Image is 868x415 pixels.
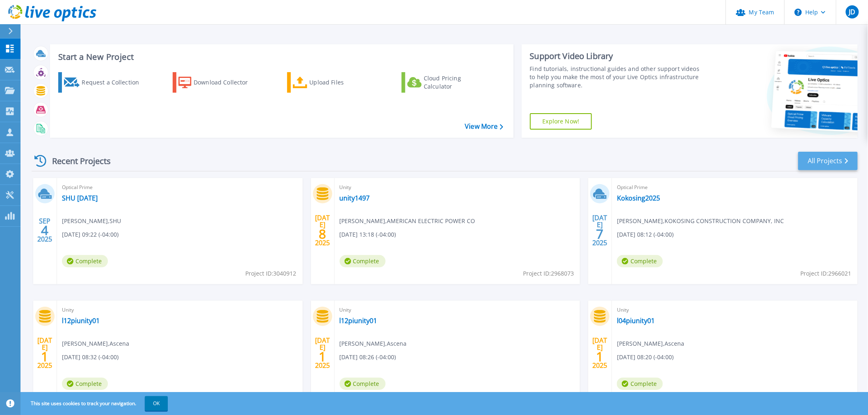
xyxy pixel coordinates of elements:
[145,396,168,411] button: OK
[402,72,493,93] a: Cloud Pricing Calculator
[319,353,326,360] span: 1
[340,378,386,390] span: Complete
[319,230,326,237] span: 8
[82,74,147,91] div: Request a Collection
[424,74,489,91] div: Cloud Pricing Calculator
[62,194,98,202] a: SHU [DATE]
[58,72,150,93] a: Request a Collection
[340,255,386,267] span: Complete
[62,339,129,348] span: [PERSON_NAME] , Ascena
[523,269,574,278] span: Project ID: 2968073
[340,339,407,348] span: [PERSON_NAME] , Ascena
[62,230,119,239] span: [DATE] 09:22 (-04:00)
[849,9,855,15] span: JD
[62,378,108,390] span: Complete
[617,353,674,362] span: [DATE] 08:20 (-04:00)
[596,230,604,237] span: 7
[340,317,377,325] a: l12piunity01
[62,353,119,362] span: [DATE] 08:32 (-04:00)
[340,194,370,202] a: unity1497
[592,215,608,245] div: [DATE] 2025
[194,74,259,91] div: Download Collector
[798,152,858,170] a: All Projects
[617,378,663,390] span: Complete
[340,306,576,315] span: Unity
[173,72,264,93] a: Download Collector
[32,151,122,171] div: Recent Projects
[617,306,853,315] span: Unity
[596,353,604,360] span: 1
[62,317,100,325] a: l12piunity01
[41,227,48,234] span: 4
[340,353,396,362] span: [DATE] 08:26 (-04:00)
[310,74,375,91] div: Upload Files
[58,52,503,62] h3: Start a New Project
[801,269,852,278] span: Project ID: 2966021
[617,317,655,325] a: l04piunity01
[530,51,702,62] div: Support Video Library
[287,72,379,93] a: Upload Files
[315,215,330,245] div: [DATE] 2025
[592,338,608,368] div: [DATE] 2025
[62,217,121,226] span: [PERSON_NAME] , SHU
[37,338,53,368] div: [DATE] 2025
[315,338,330,368] div: [DATE] 2025
[530,65,702,89] div: Find tutorials, instructional guides and other support videos to help you make the most of your L...
[617,217,784,226] span: [PERSON_NAME] , KOKOSING CONSTRUCTION COMPANY, INC
[530,113,592,130] a: Explore Now!
[617,194,660,202] a: Kokosing2025
[37,215,53,245] div: SEP 2025
[62,183,298,192] span: Optical Prime
[340,230,396,239] span: [DATE] 13:18 (-04:00)
[617,230,674,239] span: [DATE] 08:12 (-04:00)
[23,396,168,411] span: This site uses cookies to track your navigation.
[340,217,475,226] span: [PERSON_NAME] , AMERICAN ELECTRIC POWER CO
[617,183,853,192] span: Optical Prime
[465,123,503,130] a: View More
[617,339,684,348] span: [PERSON_NAME] , Ascena
[246,269,297,278] span: Project ID: 3040912
[617,255,663,267] span: Complete
[41,353,48,360] span: 1
[62,255,108,267] span: Complete
[62,306,298,315] span: Unity
[340,183,576,192] span: Unity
